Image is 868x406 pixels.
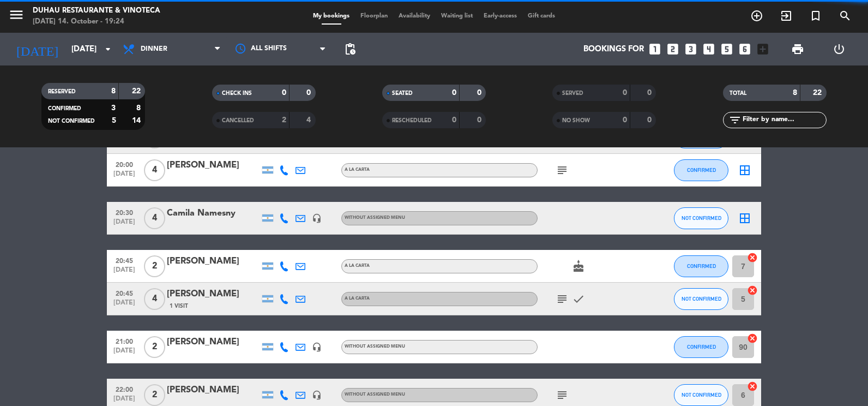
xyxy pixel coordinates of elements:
[167,287,260,301] div: [PERSON_NAME]
[452,116,456,124] strong: 0
[747,285,758,296] i: cancel
[144,255,165,277] span: 2
[562,118,590,123] span: NO SHOW
[33,16,160,27] div: [DATE] 14. October - 19:24
[556,389,569,402] i: subject
[345,392,405,397] span: Without assigned menu
[144,288,165,310] span: 4
[345,168,370,172] span: A LA CARTA
[833,43,846,56] i: power_settings_new
[111,206,138,218] span: 20:30
[144,384,165,406] span: 2
[720,42,734,56] i: looks_5
[674,336,728,358] button: CONFIRMED
[111,158,138,170] span: 20:00
[572,260,585,273] i: cake
[687,167,716,173] span: CONFIRMED
[742,114,826,126] input: Filter by name...
[111,335,138,347] span: 21:00
[583,45,644,54] span: Bookings for
[682,392,721,398] span: NOT CONFIRMED
[282,89,286,97] strong: 0
[747,333,758,344] i: cancel
[345,296,370,301] span: A LA CARTA
[33,5,160,16] div: Duhau Restaurante & Vinoteca
[687,344,716,350] span: CONFIRMED
[647,116,654,124] strong: 0
[306,116,313,124] strong: 4
[355,13,393,19] span: Floorplan
[170,302,188,311] span: 1 Visit
[111,170,138,183] span: [DATE]
[167,206,260,220] div: Camila Namesny
[141,45,167,53] span: Dinner
[728,114,742,127] i: filter_list
[112,117,116,124] strong: 5
[144,207,165,229] span: 4
[8,37,66,61] i: [DATE]
[730,91,746,96] span: TOTAL
[111,254,138,266] span: 20:45
[167,383,260,397] div: [PERSON_NAME]
[818,33,860,65] div: LOG OUT
[750,9,763,22] i: add_circle_outline
[111,286,138,299] span: 20:45
[111,299,138,312] span: [DATE]
[222,118,254,123] span: CANCELLED
[111,347,138,360] span: [DATE]
[8,7,25,23] i: menu
[702,42,716,56] i: looks_4
[809,9,822,22] i: turned_in_not
[452,89,456,97] strong: 0
[674,255,728,277] button: CONFIRMED
[111,383,138,395] span: 22:00
[111,266,138,279] span: [DATE]
[780,9,793,22] i: exit_to_app
[48,106,81,111] span: CONFIRMED
[312,213,322,223] i: headset_mic
[478,13,522,19] span: Early-access
[167,335,260,349] div: [PERSON_NAME]
[477,116,484,124] strong: 0
[813,89,824,97] strong: 22
[684,42,698,56] i: looks_3
[167,158,260,172] div: [PERSON_NAME]
[345,344,405,349] span: Without assigned menu
[623,89,627,97] strong: 0
[747,381,758,392] i: cancel
[682,215,721,221] span: NOT CONFIRMED
[738,42,752,56] i: looks_6
[136,104,143,112] strong: 8
[674,288,728,310] button: NOT CONFIRMED
[674,159,728,181] button: CONFIRMED
[687,263,716,269] span: CONFIRMED
[167,254,260,268] div: [PERSON_NAME]
[144,159,165,181] span: 4
[682,296,721,302] span: NOT CONFIRMED
[345,264,370,268] span: A LA CARTA
[392,91,413,96] span: SEATED
[674,384,728,406] button: NOT CONFIRMED
[436,13,478,19] span: Waiting list
[308,13,355,19] span: My bookings
[48,118,95,124] span: NOT CONFIRMED
[306,89,313,97] strong: 0
[562,91,583,96] span: SERVED
[756,42,770,56] i: add_box
[647,89,654,97] strong: 0
[111,218,138,231] span: [DATE]
[477,89,484,97] strong: 0
[144,336,165,358] span: 2
[132,87,143,95] strong: 22
[623,116,627,124] strong: 0
[674,207,728,229] button: NOT CONFIRMED
[522,13,560,19] span: Gift cards
[392,118,432,123] span: RESCHEDULED
[222,91,252,96] span: CHECK INS
[793,89,797,97] strong: 8
[282,116,286,124] strong: 2
[343,43,357,56] span: pending_actions
[132,117,143,124] strong: 14
[666,42,680,56] i: looks_two
[101,43,114,56] i: arrow_drop_down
